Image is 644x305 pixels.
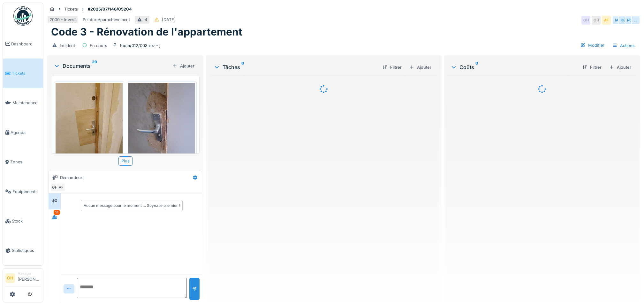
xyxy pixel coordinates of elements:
[11,129,41,136] span: Agenda
[60,43,75,49] div: Incident
[128,83,195,172] img: ykkh3owm690zskwxmsopdzottcbx
[241,63,244,71] sup: 0
[54,210,60,215] div: 14
[407,63,434,72] div: Ajouter
[162,17,176,23] div: [DATE]
[3,206,43,236] a: Stock
[475,63,478,71] sup: 0
[120,43,160,49] div: thom/012/003 rez - j
[12,247,41,254] span: Statistiques
[13,6,33,26] img: Badge_color-CXgf-gQk.svg
[12,70,41,76] span: Tickets
[3,29,43,59] a: Dashboard
[10,159,41,165] span: Zones
[56,83,123,172] img: 1vabxeye5iah2aekrhaq3urfesll
[85,6,134,12] strong: #2025/07/146/05204
[83,17,130,23] div: Peinture/parachèvement
[3,118,43,147] a: Agenda
[84,203,180,208] div: Aucun message pour le moment … Soyez le premier !
[612,16,621,25] div: IA
[12,100,41,106] span: Maintenance
[602,16,611,25] div: AF
[214,63,377,71] div: Tâches
[580,63,604,72] div: Filtrer
[3,147,43,177] a: Zones
[64,6,78,12] div: Tickets
[3,236,43,265] a: Statistiques
[581,16,590,25] div: OH
[610,41,638,50] div: Actions
[60,175,85,181] div: Demandeurs
[380,63,404,72] div: Filtrer
[607,63,634,72] div: Ajouter
[625,16,634,25] div: RG
[92,62,97,70] sup: 29
[54,62,170,70] div: Documents
[18,271,41,276] div: Manager
[12,189,41,195] span: Équipements
[3,177,43,206] a: Équipements
[57,183,65,192] div: AF
[631,16,640,25] div: …
[451,63,577,71] div: Coûts
[11,41,41,47] span: Dashboard
[5,271,41,286] a: OH Manager[PERSON_NAME]
[592,16,601,25] div: OH
[3,88,43,118] a: Maintenance
[18,271,41,285] li: [PERSON_NAME]
[49,17,76,23] div: 2000 - Invest
[170,62,197,70] div: Ajouter
[618,16,627,25] div: KE
[145,17,147,23] div: 4
[3,59,43,88] a: Tickets
[5,273,15,283] li: OH
[118,156,133,166] div: Plus
[90,43,107,49] div: En cours
[51,26,242,38] h1: Code 3 - Rénovation de l'appartement
[578,41,607,50] div: Modifier
[12,218,41,224] span: Stock
[50,183,59,192] div: OH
